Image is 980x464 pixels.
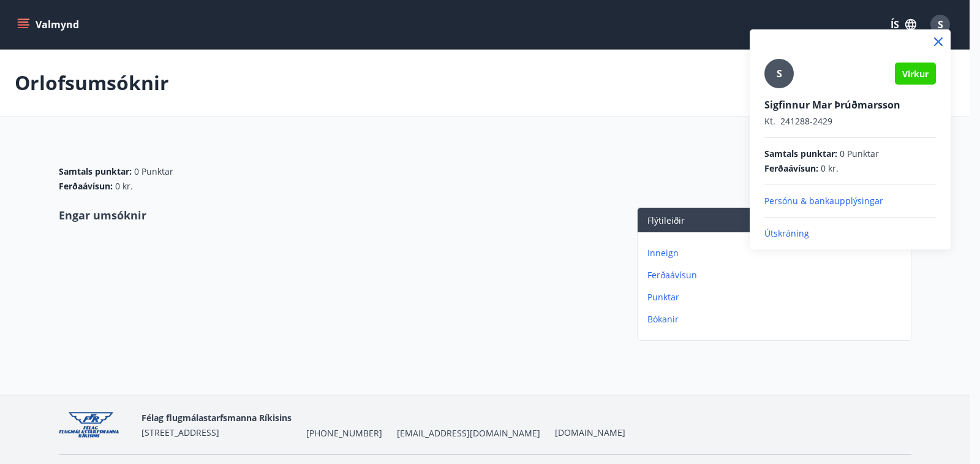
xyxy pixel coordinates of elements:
[840,148,879,160] span: 0 Punktar
[764,148,837,160] span: Samtals punktar :
[764,115,775,127] span: Kt.
[821,162,839,175] span: 0 kr.
[777,67,782,80] span: S
[764,162,818,175] span: Ferðaávísun :
[764,115,936,127] p: 241288-2429
[764,195,936,207] p: Persónu & bankaupplýsingar
[902,68,929,80] span: Virkur
[764,227,936,240] p: Útskráning
[764,98,936,112] p: Sigfinnur Mar Þrúðmarsson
